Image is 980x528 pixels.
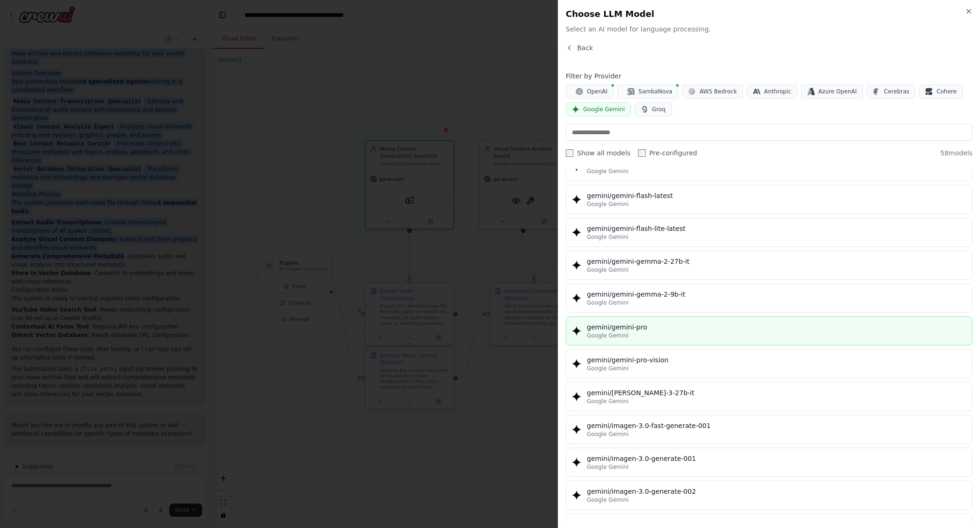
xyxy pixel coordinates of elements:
[566,149,573,157] input: Show all models
[566,283,972,313] button: gemini/gemini-gemma-2-9b-itGoogle Gemini
[587,454,966,463] div: gemini/imagen-3.0-generate-001
[866,84,915,99] button: Cerebras
[940,148,972,158] span: 58 models
[566,448,972,477] button: gemini/imagen-3.0-generate-001Google Gemini
[638,88,672,95] span: SambaNova
[747,84,798,99] button: Anthropic
[919,84,963,99] button: Cohere
[587,200,629,208] span: Google Gemini
[566,71,972,81] h4: Filter by Provider
[566,102,631,116] button: Google Gemini
[699,88,737,95] span: AWS Bedrock
[566,8,972,21] h2: Choose LLM Model
[587,388,966,398] div: gemini/[PERSON_NAME]-3-27b-it
[587,290,966,299] div: gemini/gemini-gemma-2-9b-it
[884,88,909,95] span: Cerebras
[566,43,593,53] button: Back
[764,88,791,95] span: Anthropic
[566,185,972,214] button: gemini/gemini-flash-latestGoogle Gemini
[587,322,966,332] div: gemini/gemini-pro
[587,233,629,241] span: Google Gemini
[587,398,629,405] span: Google Gemini
[652,106,666,113] span: Groq
[587,487,966,496] div: gemini/imagen-3.0-generate-002
[635,102,672,116] button: Groq
[587,421,966,430] div: gemini/imagen-3.0-fast-generate-001
[936,88,957,95] span: Cohere
[819,88,857,95] span: Azure OpenAI
[587,257,966,266] div: gemini/gemini-gemma-2-27b-it
[566,148,631,158] label: Show all models
[587,224,966,233] div: gemini/gemini-flash-lite-latest
[801,84,863,99] button: Azure OpenAI
[566,481,972,510] button: gemini/imagen-3.0-generate-002Google Gemini
[566,316,972,345] button: gemini/gemini-proGoogle Gemini
[587,168,629,175] span: Google Gemini
[566,382,972,411] button: gemini/[PERSON_NAME]-3-27b-itGoogle Gemini
[587,463,629,471] span: Google Gemini
[587,430,629,438] span: Google Gemini
[587,496,629,504] span: Google Gemini
[583,106,625,113] span: Google Gemini
[566,218,972,247] button: gemini/gemini-flash-lite-latestGoogle Gemini
[617,84,678,99] button: SambaNova
[566,84,614,99] button: OpenAI
[566,415,972,444] button: gemini/imagen-3.0-fast-generate-001Google Gemini
[587,299,629,306] span: Google Gemini
[587,332,629,339] span: Google Gemini
[638,148,697,158] label: Pre-configured
[587,365,629,372] span: Google Gemini
[566,349,972,378] button: gemini/gemini-pro-visionGoogle Gemini
[587,266,629,274] span: Google Gemini
[587,88,608,95] span: OpenAI
[566,24,972,34] span: Select an AI model for language processing.
[638,149,646,157] input: Pre-configured
[682,84,743,99] button: AWS Bedrock
[587,355,966,365] div: gemini/gemini-pro-vision
[587,191,966,200] div: gemini/gemini-flash-latest
[577,43,593,53] span: Back
[566,251,972,280] button: gemini/gemini-gemma-2-27b-itGoogle Gemini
